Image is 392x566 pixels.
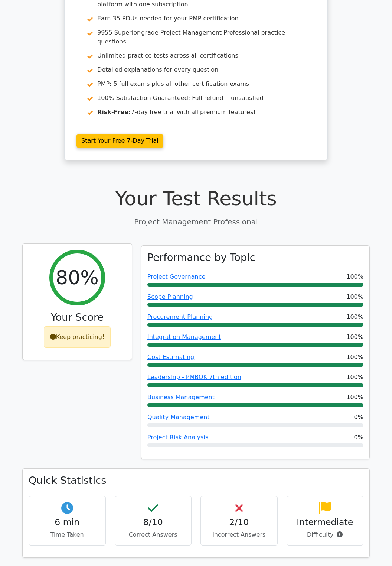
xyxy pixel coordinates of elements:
a: Integration Management [147,333,221,340]
span: 100% [346,313,363,321]
span: 100% [346,373,363,382]
span: 100% [346,333,363,342]
a: Cost Estimating [147,353,194,360]
p: Incorrect Answers [207,530,271,539]
h3: Your Score [29,311,126,324]
div: Keep practicing! [44,326,111,348]
span: 100% [346,292,363,301]
p: Correct Answers [121,530,186,539]
a: Business Management [147,394,215,401]
h1: Your Test Results [22,187,370,210]
a: Project Governance [147,273,205,280]
p: Difficulty [293,530,357,539]
a: Project Risk Analysis [147,434,208,441]
p: Time Taken [35,530,99,539]
h4: 8/10 [121,517,186,527]
a: Leadership - PMBOK 7th edition [147,373,241,381]
span: 100% [346,272,363,281]
h3: Performance by Topic [147,252,255,264]
p: Project Management Professional [22,216,370,227]
h4: 6 min [35,517,99,527]
span: 100% [346,393,363,402]
h4: Intermediate [293,517,357,527]
a: Procurement Planning [147,313,213,320]
h3: Quick Statistics [29,475,363,487]
span: 100% [346,353,363,362]
span: 0% [354,433,363,442]
a: Scope Planning [147,293,193,300]
h4: 2/10 [207,517,271,527]
a: Start Your Free 7-Day Trial [76,134,163,148]
a: Quality Management [147,414,210,421]
h2: 80% [56,266,99,290]
span: 0% [354,413,363,422]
